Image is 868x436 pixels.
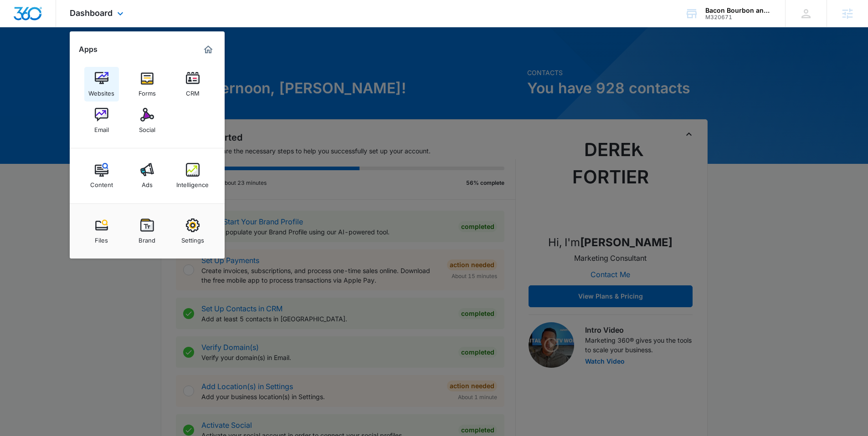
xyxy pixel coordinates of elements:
div: account id [705,14,772,20]
div: Email [94,122,109,133]
div: Intelligence [176,177,209,188]
div: Websites [88,85,114,97]
a: Websites [84,67,119,101]
a: Settings [175,214,210,248]
a: Brand [130,214,164,248]
a: Forms [130,67,164,101]
div: Files [95,232,108,244]
a: Files [84,214,119,248]
div: Settings [181,232,204,244]
a: Content [84,158,119,193]
div: CRM [186,85,200,97]
div: Ads [142,177,153,188]
div: Content [90,177,113,188]
div: Brand [139,232,155,244]
div: account name [705,7,772,14]
div: Social [139,122,155,133]
div: Forms [139,85,156,97]
a: Email [84,103,119,138]
a: Social [130,103,164,138]
a: Intelligence [175,158,210,193]
h2: Apps [79,45,98,54]
span: Dashboard [70,8,113,18]
a: Ads [130,158,164,193]
a: Marketing 360® Dashboard [201,42,216,57]
a: CRM [175,67,210,101]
